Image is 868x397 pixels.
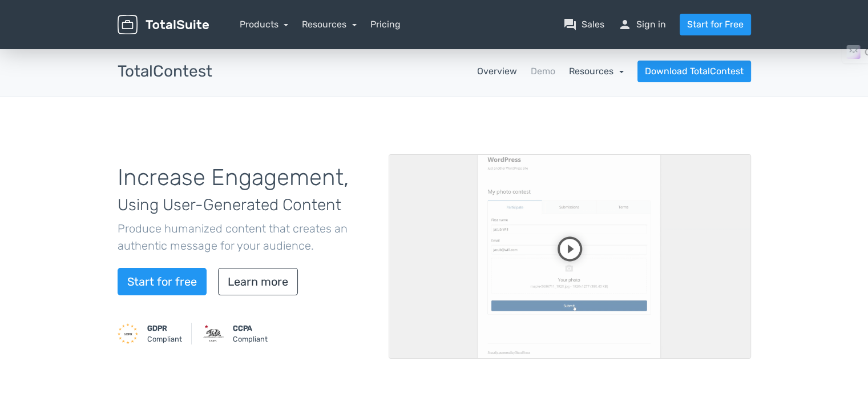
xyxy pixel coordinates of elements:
[563,18,577,31] span: question_answer
[118,268,207,295] a: Start for free
[147,323,182,344] small: Compliant
[118,220,372,254] p: Produce humanized content that creates an authentic message for your audience.
[618,18,666,31] a: personSign in
[203,323,224,344] img: CCPA
[233,324,252,332] strong: CCPA
[218,268,298,295] a: Learn more
[118,63,212,81] h3: TotalContest
[118,15,209,35] img: TotalSuite for WordPress
[240,19,289,30] a: Products
[531,65,555,78] a: Demo
[563,18,604,31] a: question_answerSales
[147,324,167,332] strong: GDPR
[118,323,138,344] img: GDPR
[477,65,517,78] a: Overview
[680,14,751,35] a: Start for Free
[569,66,624,77] a: Resources
[233,323,268,344] small: Compliant
[618,18,632,31] span: person
[370,18,401,31] a: Pricing
[637,61,751,82] a: Download TotalContest
[118,195,341,214] span: Using User-Generated Content
[118,165,372,215] h1: Increase Engagement,
[302,19,357,30] a: Resources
